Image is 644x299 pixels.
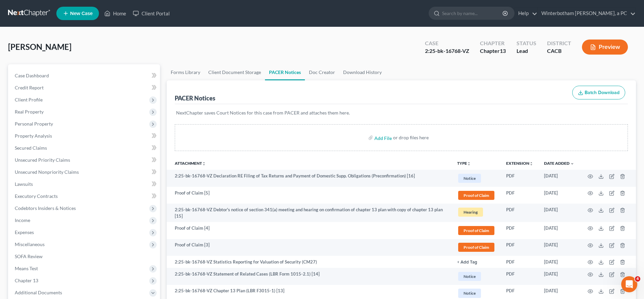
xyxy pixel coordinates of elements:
[167,64,204,80] a: Forms Library
[458,226,494,235] span: Proof of Claim
[547,40,571,47] div: District
[458,174,481,183] span: Notice
[458,208,483,217] span: Hearing
[539,204,580,222] td: [DATE]
[15,290,62,295] span: Additional Documents
[167,268,452,285] td: 2:25-bk-16768-VZ Statement of Related Cases (LBR Form 1015-2.1) [14]
[457,288,495,299] a: Notice
[480,40,506,47] div: Chapter
[15,169,79,175] span: Unsecured Nonpriority Claims
[15,253,43,259] span: SOFA Review
[15,133,52,139] span: Property Analysis
[501,187,539,204] td: PDF
[467,162,471,166] i: unfold_more
[457,225,495,236] a: Proof of Claim
[501,239,539,256] td: PDF
[539,222,580,239] td: [DATE]
[167,204,452,222] td: 2:25-bk-16768-VZ Debtor's notice of section 341(a) meeting and hearing on confirmation of chapter...
[544,161,574,166] a: Date Added expand_more
[9,166,160,178] a: Unsecured Nonpriority Claims
[9,178,160,190] a: Lawsuits
[635,276,640,282] span: 4
[458,243,494,252] span: Proof of Claim
[305,64,339,80] a: Doc Creator
[582,40,628,55] button: Preview
[457,259,495,265] a: + Add Tag
[539,187,580,204] td: [DATE]
[15,145,47,151] span: Secured Claims
[129,7,173,19] a: Client Portal
[9,190,160,202] a: Executory Contracts
[570,162,574,166] i: expand_more
[9,82,160,94] a: Credit Report
[15,157,70,163] span: Unsecured Priority Claims
[15,217,30,223] span: Income
[15,97,43,102] span: Client Profile
[15,266,38,271] span: Means Test
[457,161,471,166] button: TYPEunfold_more
[15,73,49,78] span: Case Dashboard
[9,130,160,142] a: Property Analysis
[339,64,386,80] a: Download History
[393,134,429,141] div: or drop files here
[501,170,539,187] td: PDF
[167,170,452,187] td: 2:25-bk-16768-VZ Declaration RE Filing of Tax Returns and Payment of Domestic Supp. Obligations (...
[9,154,160,166] a: Unsecured Priority Claims
[15,181,33,187] span: Lawsuits
[501,268,539,285] td: PDF
[457,173,495,184] a: Notice
[425,47,469,55] div: 2:25-bk-16768-VZ
[70,11,93,16] span: New Case
[529,162,533,166] i: unfold_more
[457,242,495,253] a: Proof of Claim
[500,48,506,54] span: 13
[15,109,44,115] span: Real Property
[506,161,533,166] a: Extensionunfold_more
[8,42,71,52] span: [PERSON_NAME]
[167,222,452,239] td: Proof of Claim [4]
[167,187,452,204] td: Proof of Claim [5]
[539,239,580,256] td: [DATE]
[204,64,265,80] a: Client Document Storage
[585,90,620,95] span: Batch Download
[517,47,536,55] div: Lead
[458,272,481,281] span: Notice
[480,47,506,55] div: Chapter
[517,40,536,47] div: Status
[176,109,627,116] p: NextChapter saves Court Notices for this case from PACER and attaches them here.
[15,229,34,235] span: Expenses
[265,64,305,80] a: PACER Notices
[15,121,53,127] span: Personal Property
[539,256,580,268] td: [DATE]
[167,239,452,256] td: Proof of Claim [3]
[539,268,580,285] td: [DATE]
[457,271,495,282] a: Notice
[15,193,58,199] span: Executory Contracts
[539,170,580,187] td: [DATE]
[515,7,537,19] a: Help
[458,289,481,298] span: Notice
[202,162,206,166] i: unfold_more
[9,142,160,154] a: Secured Claims
[167,256,452,268] td: 2:25-bk-16768-VZ Statistics Reporting for Valuation of Security (CM27)
[538,7,636,19] a: Winterbotham [PERSON_NAME], a PC
[15,85,44,90] span: Credit Report
[457,207,495,218] a: Hearing
[101,7,129,19] a: Home
[175,161,206,166] a: Attachmentunfold_more
[501,222,539,239] td: PDF
[15,205,76,211] span: Codebtors Insiders & Notices
[457,190,495,201] a: Proof of Claim
[9,70,160,82] a: Case Dashboard
[621,276,637,292] iframe: Intercom live chat
[425,40,469,47] div: Case
[547,47,571,55] div: CACB
[15,241,45,247] span: Miscellaneous
[15,278,38,283] span: Chapter 13
[9,250,160,263] a: SOFA Review
[442,7,503,19] input: Search by name...
[501,204,539,222] td: PDF
[572,86,625,100] button: Batch Download
[175,94,215,102] div: PACER Notices
[458,191,494,200] span: Proof of Claim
